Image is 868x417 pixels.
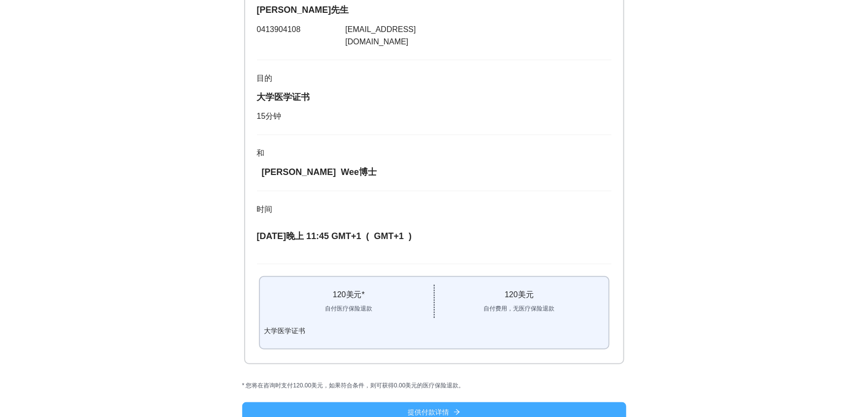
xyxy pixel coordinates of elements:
[359,167,377,177] font: 博士
[341,167,359,177] font: Wee
[346,25,416,46] font: [EMAIL_ADDRESS][DOMAIN_NAME]
[518,290,534,299] font: 美元
[264,327,305,335] font: 大学医学证书
[265,112,281,120] font: 分钟
[258,382,293,389] font: 在咨询时支付
[374,231,404,241] font: GMT+1
[394,382,458,389] font: 0.00美元的医疗保险退款
[257,74,273,82] font: 目的
[257,92,310,102] font: 大学医学证书
[484,305,555,312] font: 自付费用，无医疗保险退款
[262,167,336,177] font: [PERSON_NAME]
[453,409,460,417] span: 向右箭头
[257,149,265,157] font: 和
[333,290,346,299] font: 120
[346,290,362,299] font: 美元
[257,5,349,15] font: [PERSON_NAME]先生
[257,231,361,241] font: [DATE]晚上 11:45 GMT+1
[459,382,465,389] font: 。
[257,25,301,34] font: 0413904108
[257,112,266,120] font: 15
[408,408,450,416] font: 提供付款详情
[409,231,412,241] font: )
[366,231,369,241] font: (
[325,305,372,312] font: 自付医疗保险退款
[505,290,518,299] font: 120
[257,205,273,213] font: 时间
[293,382,394,389] font: 120.00美元，如果符合条件，则可获得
